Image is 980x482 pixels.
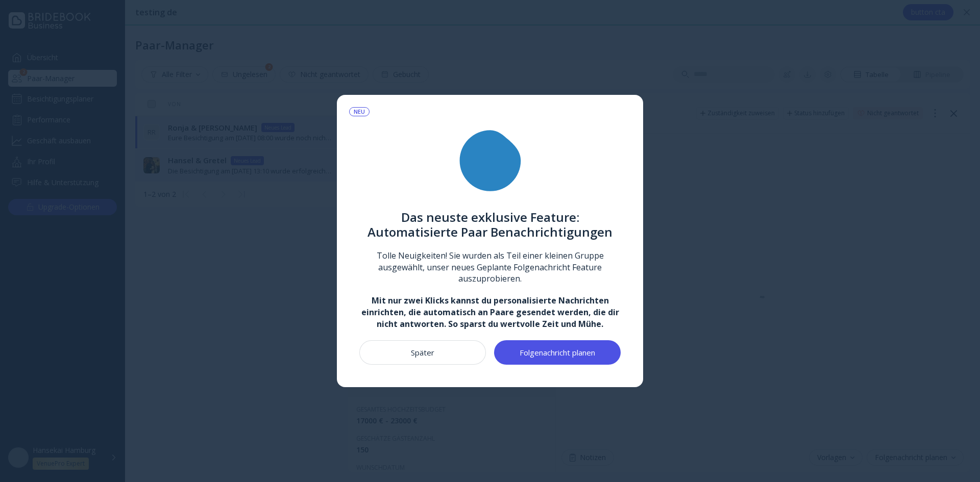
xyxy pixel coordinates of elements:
[411,348,434,357] div: Später
[359,210,621,240] h4: Das neuste exklusive Feature: Automatisierte Paar Benachrichtigungen
[354,107,365,116] div: NEU
[359,295,621,330] b: Mit nur zwei Klicks kannst du personalisierte Nachrichten einrichten, die automatisch an Paare ge...
[494,340,621,365] button: Folgenachricht planen
[359,250,621,285] div: Tolle Neuigkeiten! Sie wurden als Teil einer kleinen Gruppe ausgewählt, unser neues Geplante Folg...
[520,348,595,357] div: Folgenachricht planen
[359,340,486,365] button: Später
